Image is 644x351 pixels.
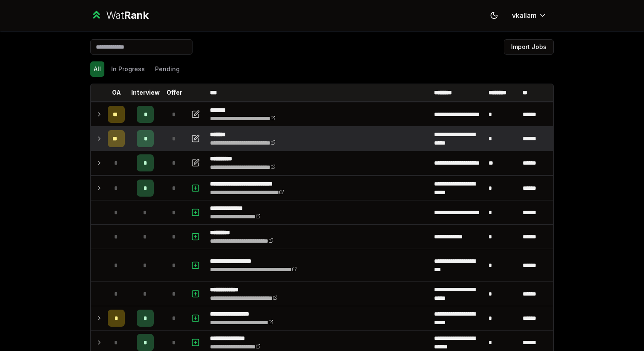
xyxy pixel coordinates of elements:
button: Import Jobs [504,39,554,55]
p: Interview [131,88,160,97]
button: Pending [152,61,183,77]
a: WatRank [90,9,149,22]
p: OA [112,88,121,97]
button: vkallam [505,8,554,23]
span: Rank [124,9,149,21]
p: Offer [167,88,182,97]
div: Wat [106,9,149,22]
span: vkallam [512,10,537,20]
button: In Progress [108,61,148,77]
button: All [90,61,104,77]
